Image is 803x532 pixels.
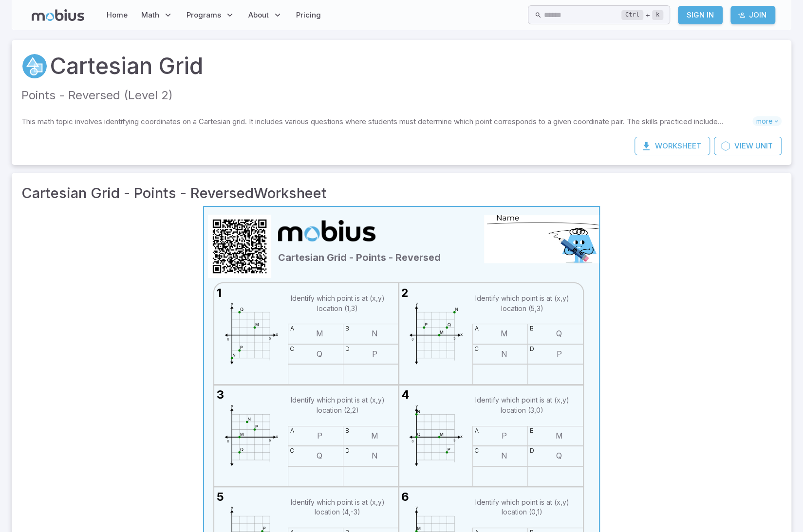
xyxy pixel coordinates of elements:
a: Sign In [678,6,723,24]
a: Pricing [293,4,324,26]
h3: Cartesian Grid - Points - Reversed Worksheet [21,183,782,204]
span: d [528,345,536,353]
td: Identify which point is at (x,y) location (1,3) [289,284,386,323]
td: Q [556,328,562,339]
span: a [288,324,296,333]
span: d [528,446,536,455]
span: Math [141,10,159,20]
span: 3 [217,386,224,403]
td: Q [317,349,322,360]
a: Home [104,4,131,26]
kbd: Ctrl [621,10,643,20]
td: Identify which point is at (x,y) location (0,1) [473,488,571,527]
img: An svg image showing a math problem [399,283,472,385]
span: About [248,10,269,20]
img: An svg image showing a math problem [214,283,288,385]
td: M [316,328,323,339]
kbd: k [652,10,663,20]
span: a [473,324,481,333]
span: c [473,446,481,455]
img: An svg image showing a math problem [399,385,472,486]
td: M [500,328,507,339]
button: Worksheet [635,137,710,155]
td: Q [556,450,562,461]
td: N [372,328,378,339]
td: P [501,430,506,441]
span: Unit [755,141,773,151]
td: P [317,430,322,441]
td: Identify which point is at (x,y) location (3,0) [473,386,571,424]
span: c [288,345,296,353]
td: Identify which point is at (x,y) location (2,2) [289,386,386,424]
a: Join [730,6,775,24]
div: Cartesian Grid - Points - Reversed [276,212,481,278]
span: b [528,426,536,435]
span: a [473,426,481,435]
span: d [343,446,351,455]
span: b [528,324,536,333]
div: + [621,9,663,21]
td: P [372,349,377,360]
span: b [343,324,351,333]
img: An svg image showing a math problem [214,385,288,486]
a: Geometry 2D [21,53,48,79]
td: Q [317,450,322,461]
img: Mobius Math Academy logo [278,215,375,246]
span: 4 [401,386,410,403]
span: 1 [217,284,222,301]
span: d [343,345,351,353]
img: NameTrapezoid.png [484,215,608,263]
span: c [473,345,481,353]
span: View [734,141,753,151]
td: Identify which point is at (x,y) location (5,3) [473,284,571,323]
span: 2 [401,284,409,301]
td: P [557,349,562,360]
a: ViewUnit [714,137,782,155]
a: Cartesian Grid [50,50,203,83]
span: b [343,426,351,435]
p: This math topic involves identifying coordinates on a Cartesian grid. It includes various questio... [21,116,752,127]
td: Identify which point is at (x,y) location (4,-3) [289,488,386,527]
td: M [556,430,563,441]
td: N [501,450,507,461]
td: M [371,430,378,441]
span: 5 [217,488,224,505]
p: Points - Reversed (Level 2) [21,87,782,105]
span: a [288,426,296,435]
span: Programs [187,10,221,20]
td: N [501,349,507,360]
span: c [288,446,296,455]
td: N [372,450,378,461]
span: 6 [401,488,409,505]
